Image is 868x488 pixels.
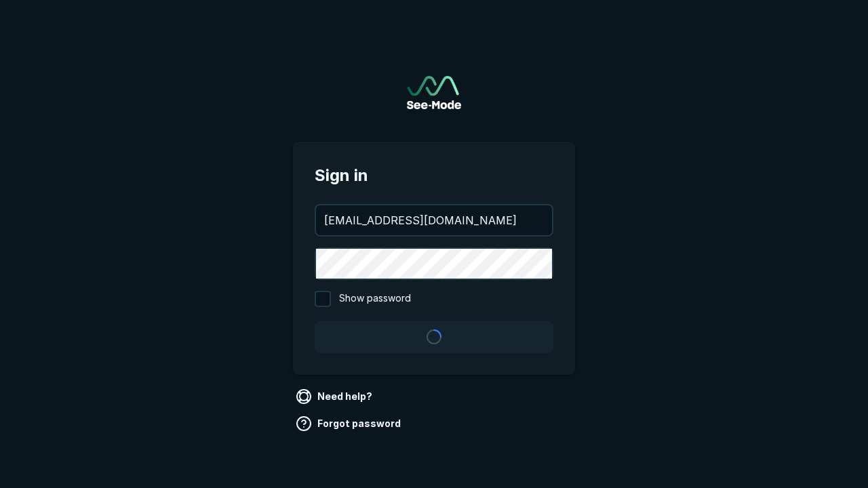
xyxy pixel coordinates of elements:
img: See-Mode Logo [407,76,461,109]
input: your@email.com [316,205,552,235]
span: Show password [339,291,411,307]
a: Need help? [293,386,378,407]
a: Go to sign in [407,76,461,109]
span: Sign in [315,163,553,188]
a: Forgot password [293,413,406,434]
